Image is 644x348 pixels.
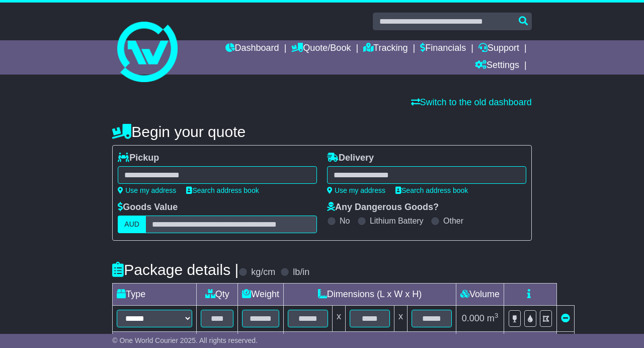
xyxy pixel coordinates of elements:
[284,284,456,306] td: Dimensions (L x W x H)
[251,267,275,278] label: kg/cm
[118,216,146,233] label: AUD
[327,202,439,213] label: Any Dangerous Goods?
[118,153,159,164] label: Pickup
[370,216,424,226] label: Lithium Battery
[411,97,532,107] a: Switch to the old dashboard
[327,153,374,164] label: Delivery
[487,313,499,323] span: m
[395,186,468,194] a: Search address book
[561,313,570,323] a: Remove this item
[327,186,385,194] a: Use my address
[112,336,258,344] span: © One World Courier 2025. All rights reserved.
[456,284,504,306] td: Volume
[333,306,346,332] td: x
[113,284,197,306] td: Type
[225,40,279,57] a: Dashboard
[118,186,176,194] a: Use my address
[186,186,259,194] a: Search address book
[340,216,350,226] label: No
[197,284,238,306] td: Qty
[118,202,178,213] label: Goods Value
[420,40,466,57] a: Financials
[291,40,351,57] a: Quote/Book
[462,313,485,323] span: 0.000
[112,123,531,140] h4: Begin your quote
[112,261,238,278] h4: Package details |
[495,312,499,319] sup: 3
[238,284,284,306] td: Weight
[363,40,408,57] a: Tracking
[293,267,309,278] label: lb/in
[443,216,463,226] label: Other
[394,306,408,332] td: x
[475,57,519,75] a: Settings
[478,40,519,57] a: Support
